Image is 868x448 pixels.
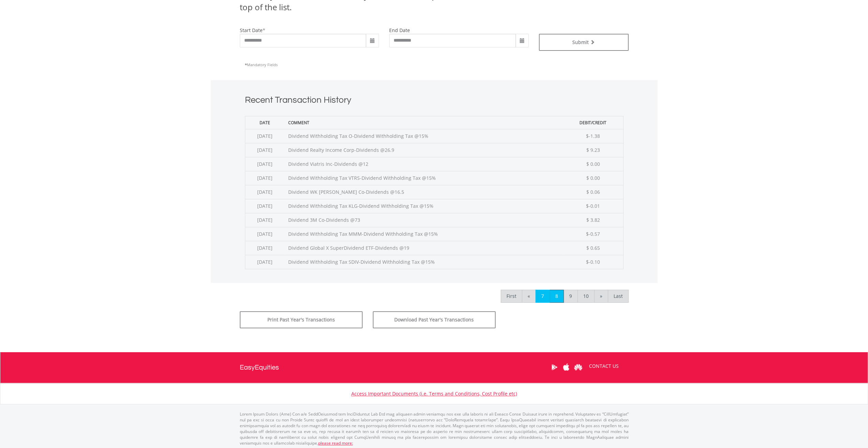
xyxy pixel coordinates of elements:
[522,290,536,303] a: «
[240,411,629,446] p: Lorem Ipsum Dolors (Ame) Con a/e SeddOeiusmod tem InciDiduntut Lab Etd mag aliquaen admin veniamq...
[563,290,578,303] a: 9
[586,189,600,195] span: $ 0.06
[284,227,563,241] td: Dividend Withholding Tax MMM-Dividend Withholding Tax @15%
[245,62,278,67] span: Mandatory Fields
[284,116,563,129] th: Comment
[586,259,600,265] span: $-0.10
[594,290,608,303] a: »
[245,143,284,157] td: [DATE]
[373,311,496,328] button: Download Past Year's Transactions
[548,357,560,378] a: Google Play
[535,290,550,303] a: 7
[245,255,284,269] td: [DATE]
[245,241,284,255] td: [DATE]
[284,157,563,171] td: Dividend Viatris Inc-Dividends @12
[577,290,594,303] a: 10
[240,27,263,33] label: start date
[318,440,353,446] a: please read more:
[245,157,284,171] td: [DATE]
[572,357,584,378] a: Huawei
[240,311,363,328] button: Print Past Year's Transactions
[245,213,284,227] td: [DATE]
[245,94,623,109] h1: Recent Transaction History
[284,241,563,255] td: Dividend Global X SuperDividend ETF-Dividends @19
[608,290,629,303] a: Last
[245,199,284,213] td: [DATE]
[284,185,563,199] td: Dividend WK [PERSON_NAME] Co-Dividends @16.5
[245,171,284,185] td: [DATE]
[586,161,600,167] span: $ 0.00
[586,175,600,181] span: $ 0.00
[586,133,600,139] span: $-1.38
[284,143,563,157] td: Dividend Realty Income Corp-Dividends @26.9
[284,199,563,213] td: Dividend Withholding Tax KLG-Dividend Withholding Tax @15%
[284,255,563,269] td: Dividend Withholding Tax SDIV-Dividend Withholding Tax @15%
[560,357,572,378] a: Apple
[351,390,517,397] a: Access Important Documents (i.e. Terms and Conditions, Cost Profile etc)
[563,116,623,129] th: Debit/Credit
[539,34,629,51] button: Submit
[240,352,279,383] a: EasyEquities
[586,245,600,251] span: $ 0.65
[586,147,600,153] span: $ 9.23
[284,129,563,143] td: Dividend Withholding Tax O-Dividend Withholding Tax @15%
[284,213,563,227] td: Dividend 3M Co-Dividends @73
[586,231,600,237] span: $-0.57
[245,116,284,129] th: Date
[389,27,410,33] label: end date
[584,357,623,376] a: CONTACT US
[501,290,522,303] a: First
[245,185,284,199] td: [DATE]
[586,217,600,223] span: $ 3.82
[284,171,563,185] td: Dividend Withholding Tax VTRS-Dividend Withholding Tax @15%
[586,203,600,209] span: $-0.01
[549,290,564,303] a: 8
[245,129,284,143] td: [DATE]
[245,227,284,241] td: [DATE]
